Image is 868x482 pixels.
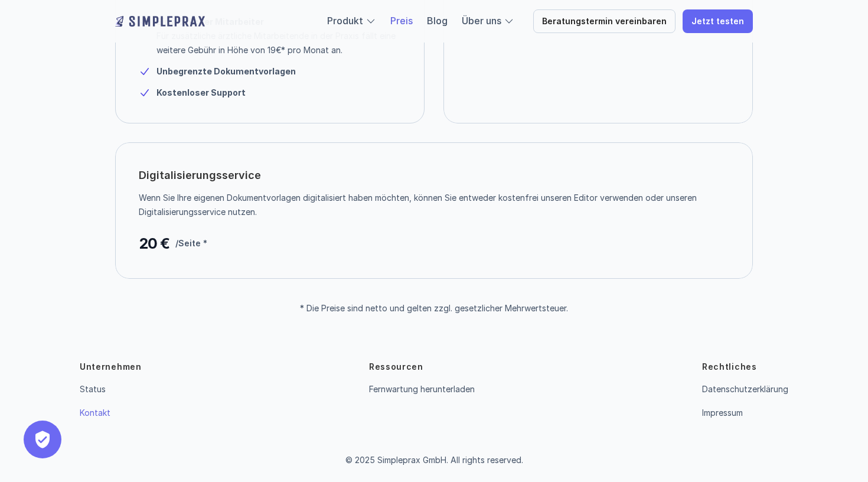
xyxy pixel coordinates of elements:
p: Jetzt testen [691,17,744,27]
p: © 2025 Simpleprax GmbH. All rights reserved. [345,455,523,465]
a: Produkt [327,15,363,27]
a: Fernwartung herunterladen [369,384,475,394]
p: Beratungstermin vereinbaren [542,17,667,27]
p: Ressourcen [369,361,423,373]
a: Jetzt testen [683,9,753,33]
strong: Kostenloser Support [156,87,246,97]
a: Impressum [702,408,743,418]
strong: Unbegrenzte Dokumentvorlagen [156,66,296,76]
a: Über uns [462,15,501,27]
p: Digitalisierungsservice [139,166,261,185]
a: Beratungstermin vereinbaren [533,9,676,33]
a: Kontakt [80,408,110,418]
p: /Seite * [175,236,207,250]
a: Blog [427,15,448,27]
p: Rechtliches [702,361,757,373]
a: Datenschutzerklärung [702,384,788,394]
p: 20 € [139,232,169,255]
p: Unternehmen [80,361,142,373]
p: * Die Preise sind netto und gelten zzgl. gesetzlicher Mehrwertsteuer. [300,304,568,314]
a: Status [80,384,106,394]
p: Für zusätzliche ärztliche Mitarbeitende in der Praxis fällt eine weitere Gebühr in Höhe von 19€* ... [156,29,401,57]
p: Wenn Sie Ihre eigenen Dokumentvorlagen digitalisiert haben möchten, können Sie entweder kostenfre... [139,191,720,219]
a: Preis [390,15,413,27]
